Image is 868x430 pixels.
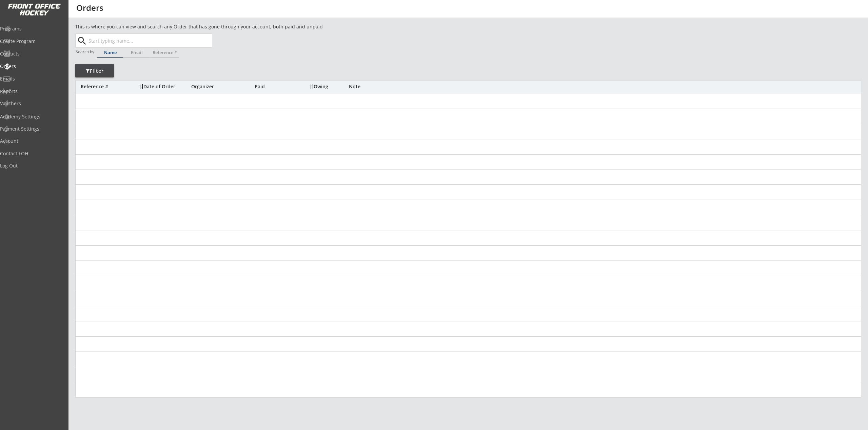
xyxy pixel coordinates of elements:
button: search [76,36,87,46]
div: Note [349,84,861,89]
div: Reference # [150,50,179,55]
div: Organizer [191,84,253,89]
div: Email [124,50,150,55]
div: Owing [310,84,349,89]
div: Search by [76,49,95,54]
div: Paid [255,84,291,89]
input: Start typing name... [87,34,212,47]
div: Reference # [81,84,136,89]
div: Name [97,50,123,55]
div: Date of Order [139,84,190,89]
div: This is where you can view and search any Order that has gone through your account, both paid and... [75,23,361,30]
div: Filter [75,68,114,74]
